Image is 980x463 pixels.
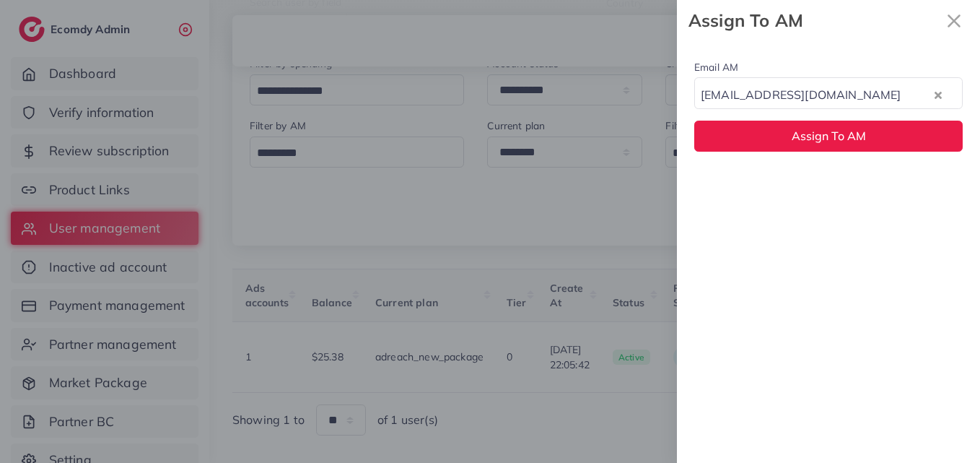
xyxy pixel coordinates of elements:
span: Assign To AM [792,129,866,143]
span: [EMAIL_ADDRESS][DOMAIN_NAME] [698,85,904,106]
button: Clear Selected [935,86,942,103]
button: Assign To AM [694,121,963,152]
button: Close [940,6,968,35]
svg: x [940,7,968,35]
label: Email AM [694,60,738,74]
div: Search for option [694,77,963,108]
strong: Assign To AM [688,8,940,33]
input: Search for option [905,84,931,106]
